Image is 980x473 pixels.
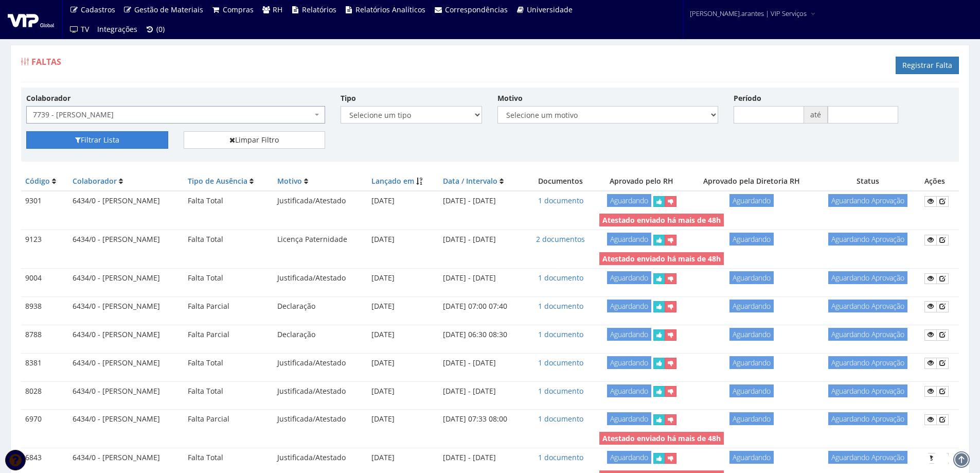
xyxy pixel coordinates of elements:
[729,412,774,425] span: Aguardando
[21,191,68,211] td: 9301
[729,328,774,341] span: Aguardando
[21,410,68,429] td: 6970
[828,384,907,397] span: Aguardando Aprovação
[367,448,439,468] td: [DATE]
[68,296,184,316] td: 6434/0 - [PERSON_NAME]
[445,5,508,14] span: Correspondências
[828,271,907,284] span: Aguardando Aprovação
[607,300,651,312] span: Aguardando
[68,381,184,401] td: 6434/0 - [PERSON_NAME]
[729,384,774,397] span: Aguardando
[273,381,367,401] td: Justificada/Atestado
[68,269,184,288] td: 6434/0 - [PERSON_NAME]
[273,191,367,211] td: Justificada/Atestado
[184,269,273,288] td: Falta Total
[439,448,526,468] td: [DATE] - [DATE]
[184,296,273,316] td: Falta Parcial
[538,273,583,283] a: 1 documento
[156,24,165,34] span: (0)
[25,176,50,186] a: Código
[602,254,721,264] strong: Atestado enviado há mais de 48h
[134,5,203,14] span: Gestão de Materiais
[273,296,367,316] td: Declaração
[21,269,68,288] td: 9004
[729,451,774,464] span: Aguardando
[26,93,70,103] label: Colaborador
[602,215,721,225] strong: Atestado enviado há mais de 48h
[141,20,169,39] a: (0)
[828,451,907,464] span: Aguardando Aprovação
[273,230,367,250] td: Licença Paternidade
[273,410,367,429] td: Justificada/Atestado
[68,191,184,211] td: 6434/0 - [PERSON_NAME]
[526,172,595,191] th: Documentos
[828,356,907,369] span: Aguardando Aprovação
[804,106,828,124] span: até
[734,93,761,103] label: Período
[815,172,920,191] th: Status
[93,20,141,39] a: Integrações
[21,230,68,250] td: 9123
[21,353,68,373] td: 8381
[439,296,526,316] td: [DATE] 07:00 07:40
[184,448,273,468] td: Falta Total
[538,386,583,396] a: 1 documento
[367,230,439,250] td: [DATE]
[828,233,907,246] span: Aguardando Aprovação
[367,381,439,401] td: [DATE]
[607,412,651,425] span: Aguardando
[68,410,184,429] td: 6434/0 - [PERSON_NAME]
[81,5,115,14] span: Cadastros
[527,5,573,14] span: Universidade
[729,356,774,369] span: Aguardando
[690,8,807,19] span: [PERSON_NAME].arantes | VIP Serviços
[21,381,68,401] td: 8028
[536,234,585,244] a: 2 documentos
[367,269,439,288] td: [DATE]
[607,271,651,284] span: Aguardando
[896,57,959,74] a: Registrar Falta
[8,12,54,27] img: logo
[607,384,651,397] span: Aguardando
[439,230,526,250] td: [DATE] - [DATE]
[367,325,439,344] td: [DATE]
[26,106,325,124] span: 7739 - FERNANDO DE OLIVEIRA JANUARIO
[367,410,439,429] td: [DATE]
[68,325,184,344] td: 6434/0 - [PERSON_NAME]
[273,325,367,344] td: Declaração
[68,230,184,250] td: 6434/0 - [PERSON_NAME]
[184,353,273,373] td: Falta Total
[273,353,367,373] td: Justificada/Atestado
[439,353,526,373] td: [DATE] - [DATE]
[26,131,168,149] button: Filtrar Lista
[828,300,907,312] span: Aguardando Aprovação
[188,176,247,186] a: Tipo de Ausência
[443,176,497,186] a: Data / Intervalo
[497,93,523,103] label: Motivo
[367,191,439,211] td: [DATE]
[68,353,184,373] td: 6434/0 - [PERSON_NAME]
[68,448,184,468] td: 6434/0 - [PERSON_NAME]
[273,269,367,288] td: Justificada/Atestado
[97,24,137,34] span: Integrações
[538,358,583,367] a: 1 documento
[277,176,302,186] a: Motivo
[184,131,326,149] a: Limpar Filtro
[439,191,526,211] td: [DATE] - [DATE]
[367,296,439,316] td: [DATE]
[607,194,651,207] span: Aguardando
[729,300,774,312] span: Aguardando
[81,24,89,34] span: TV
[729,194,774,207] span: Aguardando
[602,433,721,443] strong: Atestado enviado há mais de 48h
[607,451,651,464] span: Aguardando
[21,296,68,316] td: 8938
[33,110,312,120] span: 7739 - FERNANDO DE OLIVEIRA JANUARIO
[341,93,356,103] label: Tipo
[184,325,273,344] td: Falta Parcial
[31,56,61,67] span: Faltas
[273,448,367,468] td: Justificada/Atestado
[65,20,93,39] a: TV
[828,194,907,207] span: Aguardando Aprovação
[73,176,117,186] a: Colaborador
